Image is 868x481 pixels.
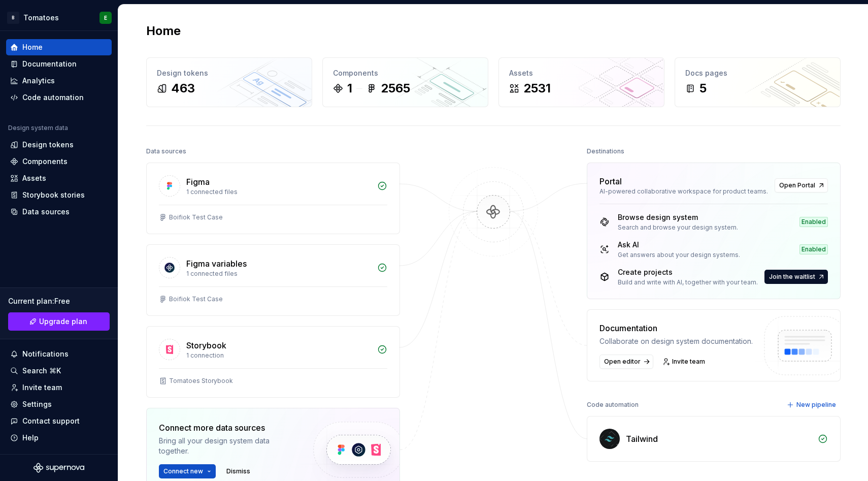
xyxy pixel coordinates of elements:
a: Components [6,153,112,170]
span: Open editor [604,358,641,366]
div: Code automation [22,92,84,103]
button: Join the waitlist [764,270,828,284]
a: Settings [6,396,112,412]
div: Destinations [587,144,624,158]
div: Enabled [799,217,828,227]
div: Components [22,156,68,167]
div: 1 connected files [186,270,371,278]
div: 2565 [381,80,410,97]
a: Documentation [6,56,112,72]
a: Storybook stories [6,187,112,203]
a: Open editor [599,355,653,369]
a: Invite team [659,355,710,369]
button: Connect new [159,464,216,478]
button: Search ⌘K [6,363,112,379]
a: Design tokens [6,137,112,153]
div: Invite team [22,382,62,393]
div: Tailwind [626,433,658,445]
div: Storybook [186,339,226,351]
div: Code automation [587,398,639,412]
div: Build and write with AI, together with your team. [618,278,758,286]
div: Ask AI [618,240,740,250]
div: Contact support [22,416,80,426]
a: Home [6,39,112,55]
div: Notifications [22,349,69,359]
div: Get answers about your design systems. [618,251,740,259]
div: E [104,14,107,22]
a: Docs pages5 [675,57,841,107]
button: Dismiss [222,464,255,478]
div: Design system data [8,124,68,132]
div: 2531 [523,80,551,97]
span: Open Portal [779,181,815,189]
div: Create projects [618,267,758,277]
div: Data sources [146,144,186,158]
a: Assets2531 [498,57,664,107]
div: Settings [22,399,52,409]
div: 1 connection [186,351,371,360]
span: New pipeline [796,401,836,409]
div: 463 [171,80,195,97]
button: Upgrade plan [8,312,110,331]
a: Data sources [6,204,112,220]
button: Contact support [6,413,112,429]
div: Boifiok Test Case [169,295,223,303]
div: Connect more data sources [159,422,296,434]
svg: Supernova Logo [34,463,84,473]
div: Data sources [22,207,70,217]
div: Search ⌘K [22,366,61,376]
span: Dismiss [226,467,250,475]
div: Browse design system [618,212,738,222]
div: Documentation [22,59,77,69]
div: Figma [186,176,210,188]
div: Components [333,68,478,78]
a: Open Portal [775,178,828,193]
button: Help [6,430,112,446]
a: Components12565 [322,57,488,107]
span: Join the waitlist [769,273,815,281]
a: Storybook1 connectionTomatoes Storybook [146,326,400,398]
button: New pipeline [784,398,841,412]
div: Bring all your design system data together. [159,436,296,456]
button: BTomatoesE [2,7,116,28]
span: Invite team [672,358,705,366]
div: Current plan : Free [8,296,110,306]
span: Upgrade plan [39,316,87,327]
div: 5 [699,80,707,97]
div: Search and browse your design system. [618,223,738,232]
div: 1 connected files [186,188,371,196]
a: Analytics [6,73,112,89]
div: Enabled [799,244,828,254]
div: Documentation [599,322,753,334]
div: Home [22,42,43,52]
div: Tomatoes [23,13,59,23]
a: Design tokens463 [146,57,312,107]
div: AI-powered collaborative workspace for product teams. [599,187,769,196]
a: Figma1 connected filesBoifiok Test Case [146,163,400,234]
div: Boifiok Test Case [169,213,223,221]
div: Docs pages [685,68,830,78]
span: Connect new [163,467,203,475]
div: Figma variables [186,258,247,270]
div: Analytics [22,76,55,86]
div: Storybook stories [22,190,85,200]
a: Invite team [6,379,112,396]
div: Tomatoes Storybook [169,377,233,385]
div: Design tokens [22,140,74,150]
button: Notifications [6,346,112,362]
div: Design tokens [157,68,302,78]
div: Assets [509,68,654,78]
div: B [7,12,19,24]
a: Code automation [6,89,112,106]
a: Assets [6,170,112,186]
div: Help [22,433,39,443]
div: Assets [22,173,46,183]
div: Portal [599,175,622,187]
a: Figma variables1 connected filesBoifiok Test Case [146,244,400,316]
div: Collaborate on design system documentation. [599,336,753,346]
div: 1 [347,80,352,97]
h2: Home [146,23,181,39]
